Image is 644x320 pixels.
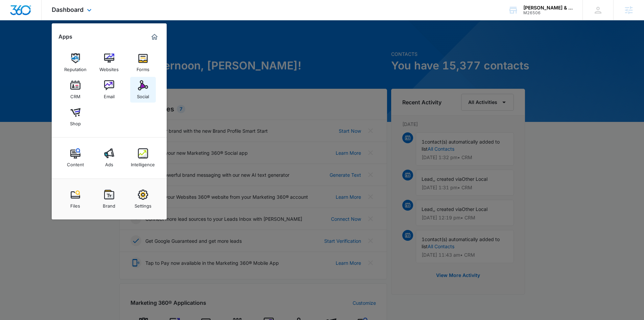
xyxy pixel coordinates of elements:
a: Brand [96,186,122,212]
div: Email [104,90,115,99]
a: Intelligence [130,145,156,171]
div: account id [523,10,573,15]
a: Marketing 360® Dashboard [149,31,160,42]
div: Files [70,200,80,209]
a: Social [130,77,156,103]
a: Content [63,145,88,171]
a: Email [96,77,122,103]
a: Ads [96,145,122,171]
div: Shop [70,118,81,126]
div: Ads [105,158,113,167]
a: Settings [130,186,156,212]
a: Files [63,186,88,212]
a: Shop [63,104,88,130]
div: Forms [137,63,149,72]
div: Intelligence [131,158,155,167]
div: Websites [99,63,119,72]
div: Settings [135,200,151,209]
div: CRM [70,90,80,99]
div: Content [67,158,84,167]
a: Forms [130,50,156,76]
a: Reputation [63,50,88,76]
div: Brand [103,200,115,209]
div: Reputation [64,63,87,72]
a: CRM [63,77,88,103]
div: Social [137,90,149,99]
div: account name [523,5,573,10]
span: Dashboard [52,6,84,13]
h2: Apps [58,34,72,40]
a: Websites [96,50,122,76]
